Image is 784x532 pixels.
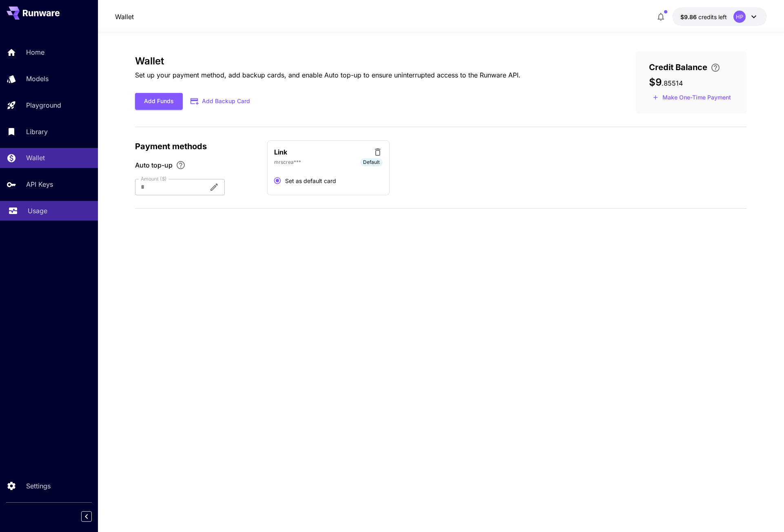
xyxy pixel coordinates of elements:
[115,12,134,22] nav: breadcrumb
[672,7,767,26] button: $9.85514HP
[698,13,727,20] span: credits left
[649,61,707,73] span: Credit Balance
[274,147,287,157] p: Link
[135,140,257,152] p: Payment methods
[680,13,727,21] div: $9.85514
[360,159,383,166] span: Default
[26,47,44,57] p: Home
[26,153,45,163] p: Wallet
[680,13,698,20] span: $9.86
[81,511,92,522] button: Collapse sidebar
[649,76,662,88] span: $9
[135,160,173,170] span: Auto top-up
[285,177,336,185] span: Set as default card
[135,70,520,80] p: Set up your payment method, add backup cards, and enable Auto top-up to ensure uninterrupted acce...
[26,100,61,110] p: Playground
[26,179,53,189] p: API Keys
[87,509,98,524] div: Collapse sidebar
[26,74,49,84] p: Models
[173,160,189,170] button: Enable Auto top-up to ensure uninterrupted service. We'll automatically bill the chosen amount wh...
[28,206,47,216] p: Usage
[26,127,48,137] p: Library
[141,175,167,182] label: Amount ($)
[733,11,746,23] div: HP
[135,55,520,67] h3: Wallet
[26,481,51,491] p: Settings
[135,93,183,110] button: Add Funds
[649,91,735,104] button: Make a one-time, non-recurring payment
[183,93,259,109] button: Add Backup Card
[115,12,134,22] a: Wallet
[707,63,724,73] button: Enter your card details and choose an Auto top-up amount to avoid service interruptions. We'll au...
[662,79,683,87] span: . 85514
